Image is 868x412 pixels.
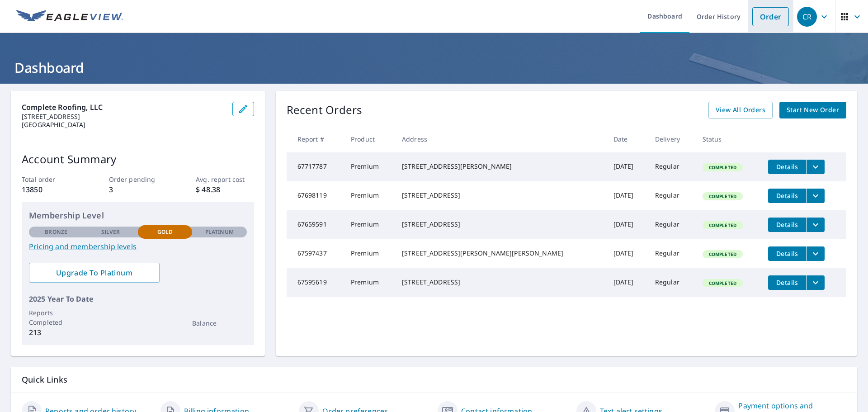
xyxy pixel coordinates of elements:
td: Premium [344,152,395,181]
td: [DATE] [606,239,648,268]
td: 67717787 [287,152,344,181]
span: View All Orders [716,104,765,116]
p: Balance [192,318,246,328]
td: Regular [648,239,695,268]
div: [STREET_ADDRESS] [402,278,599,287]
th: Delivery [648,126,695,152]
span: Details [774,220,801,229]
p: Avg. report cost [196,175,254,184]
button: detailsBtn-67717787 [768,160,806,174]
button: filesDropdownBtn-67595619 [806,275,825,290]
a: View All Orders [708,102,773,118]
td: [DATE] [606,181,648,210]
td: Premium [344,268,395,297]
p: 13850 [22,184,80,195]
p: Bronze [45,228,67,236]
a: Upgrade To Platinum [29,263,160,283]
p: Platinum [205,228,234,236]
button: filesDropdownBtn-67717787 [806,160,825,174]
button: filesDropdownBtn-67698119 [806,189,825,203]
td: 67595619 [287,268,344,297]
td: [DATE] [606,152,648,181]
span: Completed [703,164,742,170]
td: 67597437 [287,239,344,268]
td: Premium [344,181,395,210]
span: Details [774,278,801,287]
p: Account Summary [22,151,254,167]
span: Completed [703,193,742,199]
p: Recent Orders [287,102,363,118]
button: filesDropdownBtn-67597437 [806,246,825,261]
button: detailsBtn-67595619 [768,275,806,290]
p: 2025 Year To Date [29,294,247,304]
p: [GEOGRAPHIC_DATA] [22,121,225,129]
td: Premium [344,239,395,268]
th: Date [606,126,648,152]
img: EV Logo [16,10,123,24]
div: CR [797,7,817,27]
td: [DATE] [606,210,648,239]
p: Membership Level [29,209,247,222]
p: Reports Completed [29,308,83,327]
span: Upgrade To Platinum [36,268,152,278]
td: Regular [648,181,695,210]
div: [STREET_ADDRESS] [402,191,599,200]
a: Pricing and membership levels [29,241,247,252]
p: Gold [157,228,173,236]
span: Start New Order [787,104,839,116]
div: [STREET_ADDRESS][PERSON_NAME][PERSON_NAME] [402,249,599,258]
td: Regular [648,210,695,239]
td: 67659591 [287,210,344,239]
div: [STREET_ADDRESS] [402,220,599,229]
td: Premium [344,210,395,239]
p: Order pending [109,175,167,184]
span: Details [774,191,801,200]
p: 213 [29,327,83,338]
button: detailsBtn-67698119 [768,189,806,203]
th: Product [344,126,395,152]
td: Regular [648,152,695,181]
h1: Dashboard [11,58,857,77]
td: Regular [648,268,695,297]
a: Order [752,7,789,26]
p: Silver [101,228,120,236]
span: Completed [703,251,742,257]
th: Report # [287,126,344,152]
button: detailsBtn-67659591 [768,218,806,232]
p: $ 48.38 [196,184,254,195]
span: Details [774,162,801,171]
td: [DATE] [606,268,648,297]
button: filesDropdownBtn-67659591 [806,218,825,232]
div: [STREET_ADDRESS][PERSON_NAME] [402,162,599,171]
p: [STREET_ADDRESS] [22,113,225,121]
p: 3 [109,184,167,195]
span: Details [774,249,801,258]
span: Completed [703,280,742,286]
a: Start New Order [779,102,846,118]
p: Total order [22,175,80,184]
p: Complete Roofing, LLC [22,102,225,113]
th: Status [695,126,761,152]
p: Quick Links [22,374,846,385]
span: Completed [703,222,742,228]
button: detailsBtn-67597437 [768,246,806,261]
td: 67698119 [287,181,344,210]
th: Address [395,126,606,152]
